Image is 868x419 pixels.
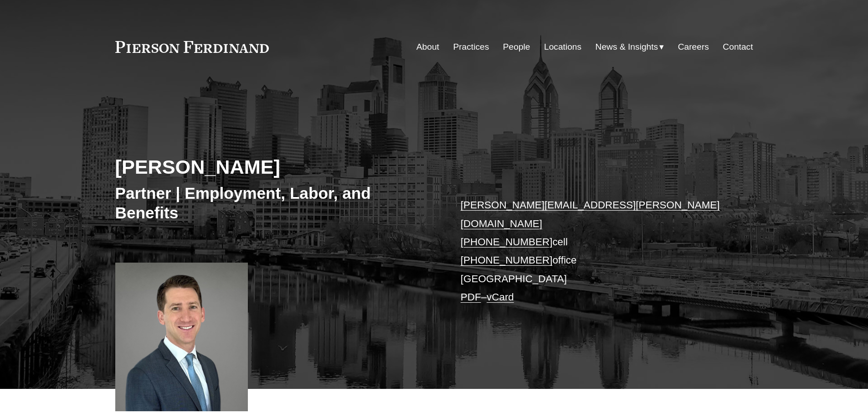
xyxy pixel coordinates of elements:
h2: [PERSON_NAME] [115,155,434,179]
a: folder dropdown [596,38,664,56]
a: About [416,38,439,56]
a: PDF [461,291,481,303]
h3: Partner | Employment, Labor, and Benefits [115,183,434,223]
a: People [503,38,530,56]
a: [PHONE_NUMBER] [461,236,553,248]
a: Contact [723,38,753,56]
p: cell office [GEOGRAPHIC_DATA] – [461,196,726,306]
a: vCard [487,291,514,303]
a: Practices [453,38,489,56]
span: News & Insights [596,39,658,55]
a: [PHONE_NUMBER] [461,254,553,266]
a: Locations [544,38,581,56]
a: [PERSON_NAME][EMAIL_ADDRESS][PERSON_NAME][DOMAIN_NAME] [461,199,720,229]
a: Careers [678,38,709,56]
